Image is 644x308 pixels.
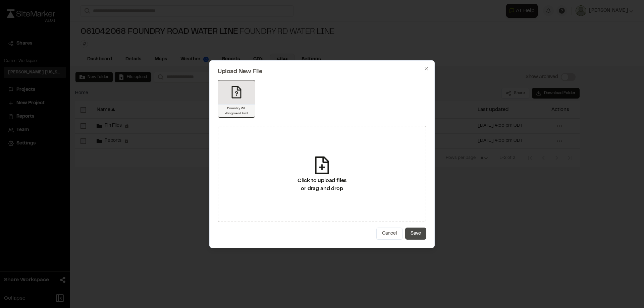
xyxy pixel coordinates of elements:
[376,228,402,240] button: Cancel
[218,126,426,222] div: Click to upload filesor drag and drop
[298,177,347,193] div: Click to upload files or drag and drop
[218,69,426,75] h2: Upload New File
[221,106,252,116] p: Foundry WL Alingment.kml
[405,228,426,240] button: Save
